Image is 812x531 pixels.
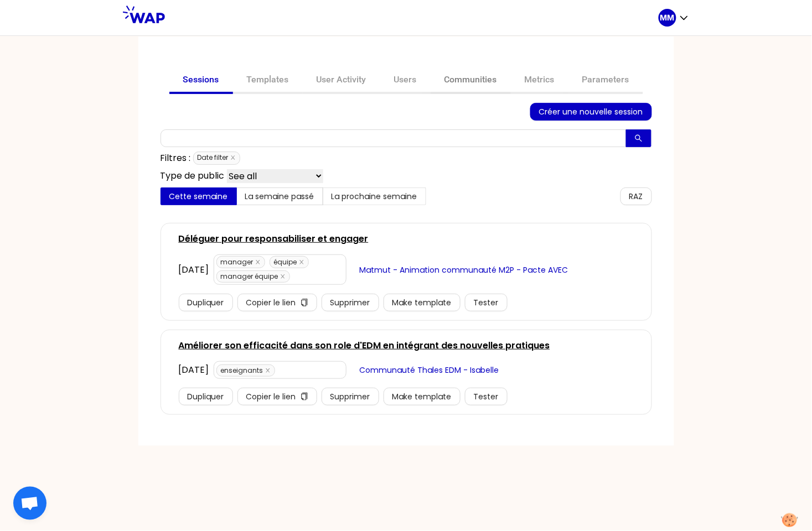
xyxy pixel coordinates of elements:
[431,67,511,94] a: Communities
[179,232,369,246] a: Déléguer pour responsabiliser et engager
[169,67,233,94] a: Sessions
[265,368,271,373] span: close
[237,294,317,311] button: Copier le liencopy
[216,270,290,283] span: manager équipe
[301,299,308,308] span: copy
[161,169,225,183] p: Type de public
[303,67,380,94] a: User Activity
[179,388,233,405] button: Dupliquer
[330,391,370,403] span: Supprimer
[322,388,379,405] button: Supprimer
[322,294,379,311] button: Supprimer
[216,256,265,268] span: manager
[380,67,431,94] a: Users
[620,188,652,205] button: RAZ
[635,134,643,143] span: search
[384,388,461,405] button: Make template
[193,152,240,165] span: Date filter
[13,487,46,520] div: Ouvrir le chat
[246,296,296,309] span: Copier le lien
[255,259,261,265] span: close
[360,264,568,276] span: Matmut - Animation communauté M2P - Pacte AVEC
[299,259,304,265] span: close
[474,296,499,309] span: Tester
[301,393,308,402] span: copy
[179,363,209,377] div: [DATE]
[330,296,370,309] span: Supprimer
[270,256,309,268] span: équipe
[237,388,317,405] button: Copier le liencopy
[332,191,417,202] span: La prochaine semaine
[280,274,286,279] span: close
[360,364,499,376] span: Communauté Thales EDM - Isabelle
[188,296,224,309] span: Dupliquer
[392,296,452,309] span: Make template
[351,261,577,279] button: Matmut - Animation communauté M2P - Pacte AVEC
[179,339,550,352] a: Améliorer son efficacité dans son role d'EDM en intégrant des nouvelles pratiques
[474,391,499,403] span: Tester
[169,191,228,202] span: Cette semaine
[530,103,652,121] button: Créer une nouvelle session
[351,361,508,379] button: Communauté Thales EDM - Isabelle
[660,12,675,23] p: MM
[659,9,690,27] button: MM
[230,155,236,160] span: close
[216,365,275,377] span: enseignants
[392,391,452,403] span: Make template
[629,190,643,202] span: RAZ
[188,391,224,403] span: Dupliquer
[626,129,651,147] button: search
[245,191,314,202] span: La semaine passé
[161,152,191,165] p: Filtres :
[511,67,568,94] a: Metrics
[179,263,209,277] div: [DATE]
[179,294,233,311] button: Dupliquer
[539,106,643,118] span: Créer une nouvelle session
[246,391,296,403] span: Copier le lien
[465,294,508,311] button: Tester
[233,67,303,94] a: Templates
[568,67,643,94] a: Parameters
[465,388,508,405] button: Tester
[384,294,461,311] button: Make template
